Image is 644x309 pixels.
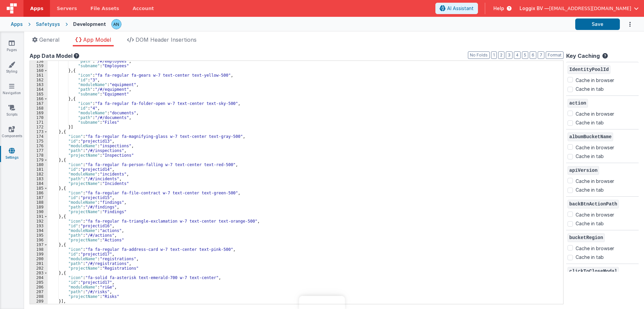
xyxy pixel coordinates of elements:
[30,134,48,139] div: 174
[30,247,48,252] div: 198
[30,200,48,205] div: 188
[30,129,48,134] div: 173
[538,51,544,59] button: 7
[83,36,111,43] span: App Model
[30,285,48,289] div: 206
[520,5,639,12] button: Loggix BV — [EMAIL_ADDRESS][DOMAIN_NAME]
[30,257,48,261] div: 200
[30,186,48,191] div: 185
[576,254,604,261] label: Cache in tab
[576,220,604,227] label: Cache in tab
[30,294,48,299] div: 208
[30,219,48,224] div: 192
[468,51,490,59] button: No Folds
[498,51,504,59] button: 2
[568,200,619,208] span: backBtnActionPath
[576,186,604,193] label: Cache in tab
[568,99,588,108] span: action
[30,158,48,162] div: 179
[435,3,478,14] button: AI Assistant
[112,20,121,29] img: f1d78738b441ccf0e1fcb79415a71bae
[30,148,48,153] div: 177
[30,266,48,271] div: 202
[30,64,48,68] div: 159
[30,238,48,242] div: 196
[30,153,48,158] div: 178
[576,76,614,84] label: Cache in browser
[57,5,77,12] span: Servers
[30,299,48,304] div: 209
[30,144,48,148] div: 176
[576,177,614,185] label: Cache in browser
[30,209,48,214] div: 190
[576,85,604,92] label: Cache in tab
[73,21,106,28] div: Development
[576,119,604,126] label: Cache in tab
[30,261,48,266] div: 201
[522,51,528,59] button: 5
[30,139,48,144] div: 175
[620,17,633,31] button: Options
[520,5,549,12] span: Loggix BV —
[91,5,119,12] span: File Assets
[568,267,619,276] span: clickToCloseModal
[30,280,48,285] div: 205
[30,106,48,111] div: 168
[30,242,48,247] div: 197
[30,101,48,106] div: 167
[30,224,48,228] div: 193
[30,177,48,181] div: 183
[11,21,23,28] div: Apps
[566,53,600,59] h4: Key Caching
[30,233,48,238] div: 195
[30,191,48,195] div: 186
[30,304,48,308] div: 210
[491,51,497,59] button: 1
[576,109,614,117] label: Cache in browser
[576,210,614,218] label: Cache in browser
[568,166,599,175] span: apiVersion
[30,205,48,209] div: 189
[30,68,48,73] div: 160
[568,233,605,242] span: bucketRegion
[30,214,48,219] div: 191
[30,167,48,172] div: 181
[30,73,48,78] div: 161
[30,111,48,115] div: 169
[30,87,48,92] div: 164
[30,252,48,257] div: 199
[30,271,48,275] div: 203
[546,51,563,59] button: Format
[30,125,48,129] div: 172
[39,36,59,43] span: General
[30,162,48,167] div: 180
[30,115,48,120] div: 170
[30,289,48,294] div: 207
[30,172,48,177] div: 182
[514,51,521,59] button: 4
[576,143,614,151] label: Cache in browser
[576,153,604,160] label: Cache in tab
[30,92,48,96] div: 165
[568,65,610,74] span: IdentityPoolId
[30,120,48,125] div: 171
[30,96,48,101] div: 166
[30,78,48,82] div: 162
[36,21,60,28] div: Safetysys
[575,18,620,30] button: Save
[30,228,48,233] div: 194
[576,244,614,252] label: Cache in browser
[568,132,613,141] span: albumBucketName
[530,51,536,59] button: 6
[30,275,48,280] div: 204
[30,181,48,186] div: 184
[30,59,48,64] div: 158
[493,5,504,12] span: Help
[447,5,474,12] span: AI Assistant
[549,5,631,12] span: [EMAIL_ADDRESS][DOMAIN_NAME]
[506,51,513,59] button: 3
[30,195,48,200] div: 187
[30,52,563,60] div: App Data Model
[30,5,43,12] span: Apps
[30,82,48,87] div: 163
